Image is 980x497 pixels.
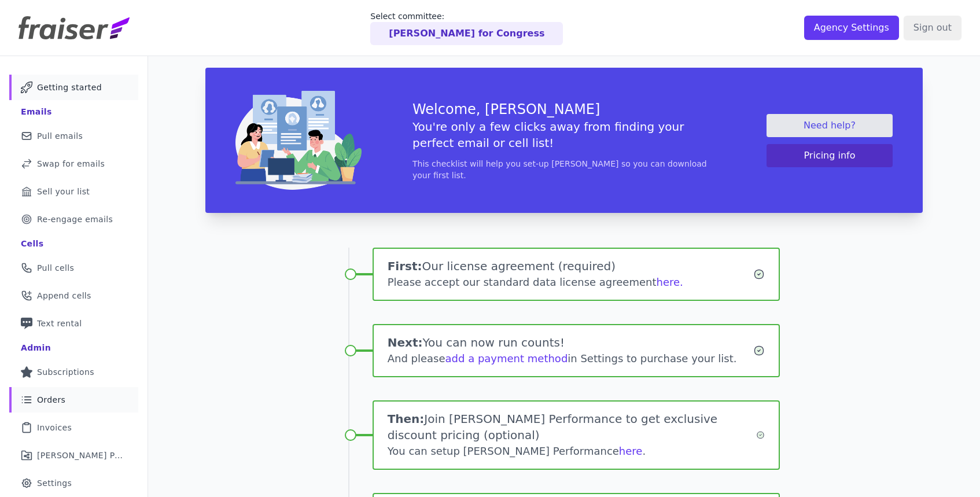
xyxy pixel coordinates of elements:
span: Pull cells [37,262,74,274]
div: You can setup [PERSON_NAME] Performance . [388,443,756,459]
a: Pull cells [9,255,138,281]
p: This checklist will help you set-up [PERSON_NAME] so you can download your first list. [412,158,716,181]
a: Invoices [9,415,138,440]
a: Need help? [767,114,893,137]
div: Admin [21,342,51,354]
a: Append cells [9,283,138,308]
div: Please accept our standard data license agreement [388,274,754,290]
span: Sell your list [37,186,90,197]
a: [PERSON_NAME] Performance [9,443,138,468]
input: Agency Settings [804,16,899,40]
div: Emails [21,106,52,117]
span: Settings [37,477,72,489]
input: Sign out [904,16,961,40]
a: Pull emails [9,123,138,149]
span: Pull emails [37,130,83,142]
h3: Welcome, [PERSON_NAME] [412,100,716,119]
span: First: [388,259,422,273]
a: Sell your list [9,179,138,204]
button: Pricing info [767,144,893,167]
h1: You can now run counts! [388,334,754,351]
a: Re-engage emails [9,207,138,232]
p: [PERSON_NAME] for Congress [389,27,544,41]
a: Select committee: [PERSON_NAME] for Congress [370,10,563,45]
span: Next: [388,336,423,349]
span: Getting started [37,82,102,93]
h1: Join [PERSON_NAME] Performance to get exclusive discount pricing (optional) [388,411,756,443]
span: [PERSON_NAME] Performance [37,450,124,461]
div: And please in Settings to purchase your list. [388,351,754,367]
a: Getting started [9,75,138,100]
span: Swap for emails [37,158,105,170]
span: Then: [388,412,425,426]
a: Orders [9,387,138,413]
h5: You're only a few clicks away from finding your perfect email or cell list! [412,119,716,151]
span: Orders [37,394,65,406]
span: Re-engage emails [37,213,113,225]
img: img [235,91,362,190]
span: Text rental [37,318,82,329]
a: Settings [9,470,138,496]
span: Invoices [37,422,72,433]
p: Select committee: [370,10,563,22]
a: Swap for emails [9,151,138,176]
a: here [619,445,643,457]
span: Subscriptions [37,366,94,378]
h1: Our license agreement (required) [388,258,754,274]
span: Append cells [37,290,91,301]
div: Cells [21,238,43,249]
a: add a payment method [445,352,568,365]
a: Subscriptions [9,359,138,385]
a: Text rental [9,311,138,336]
img: Fraiser Logo [19,16,130,39]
